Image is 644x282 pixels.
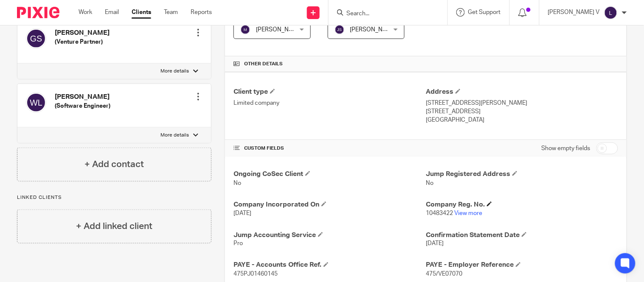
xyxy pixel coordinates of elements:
[426,107,618,116] p: [STREET_ADDRESS]
[79,8,92,17] a: Work
[426,231,618,240] h4: Confirmation Statement Date
[17,194,211,201] p: Linked clients
[164,8,178,17] a: Team
[160,132,189,139] p: More details
[426,180,433,186] span: No
[244,61,283,67] span: Other details
[426,87,618,96] h4: Address
[454,210,482,216] a: View more
[55,92,110,101] h4: [PERSON_NAME]
[76,220,152,233] h4: + Add linked client
[233,87,426,96] h4: Client type
[233,145,426,152] h4: CUSTOM FIELDS
[468,9,501,15] span: Get Support
[55,102,110,110] h5: (Software Engineer)
[240,25,250,35] img: svg%3E
[26,92,46,113] img: svg%3E
[346,10,422,18] input: Search
[233,200,426,209] h4: Company Incorporated On
[604,6,618,20] img: svg%3E
[256,27,303,33] span: [PERSON_NAME]
[426,241,444,247] span: [DATE]
[426,261,618,270] h4: PAYE - Employer Reference
[233,241,243,247] span: Pro
[233,271,278,277] span: 475PJ01460145
[335,25,345,35] img: svg%3E
[350,27,397,33] span: [PERSON_NAME]
[426,210,453,216] span: 10483422
[548,8,600,17] p: [PERSON_NAME] V
[26,28,46,49] img: svg%3E
[132,8,151,17] a: Clients
[191,8,212,17] a: Reports
[426,116,618,124] p: [GEOGRAPHIC_DATA]
[55,38,110,46] h5: (Venture Partner)
[426,271,462,277] span: 475/VE07070
[105,8,119,17] a: Email
[233,231,426,240] h4: Jump Accounting Service
[426,170,618,179] h4: Jump Registered Address
[233,261,426,270] h4: PAYE - Accounts Office Ref.
[233,210,251,216] span: [DATE]
[233,99,426,107] p: Limited company
[542,144,591,153] label: Show empty fields
[426,200,618,209] h4: Company Reg. No.
[233,180,241,186] span: No
[84,158,144,171] h4: + Add contact
[17,7,59,18] img: Pixie
[55,28,110,37] h4: [PERSON_NAME]
[233,170,426,179] h4: Ongoing CoSec Client
[160,68,189,75] p: More details
[426,99,618,107] p: [STREET_ADDRESS][PERSON_NAME]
